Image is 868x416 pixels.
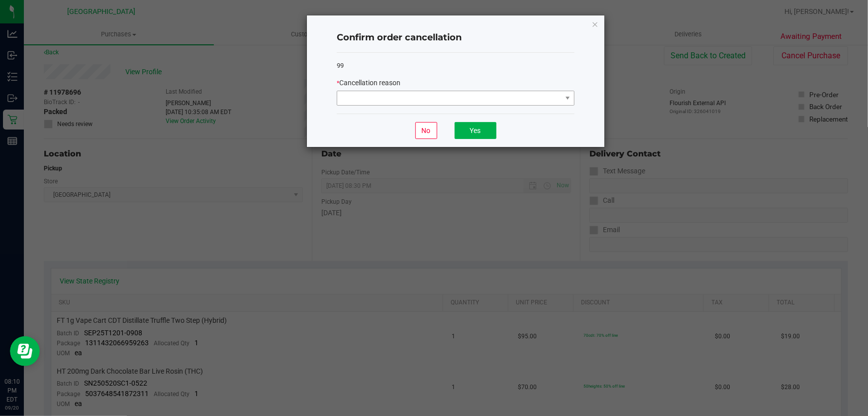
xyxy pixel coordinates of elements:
[337,62,344,69] span: 99
[415,122,437,139] button: No
[591,18,598,30] button: Close
[455,122,496,139] button: Yes
[337,31,575,44] h4: Confirm order cancellation
[339,79,400,87] span: Cancellation reason
[10,336,40,366] iframe: Resource center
